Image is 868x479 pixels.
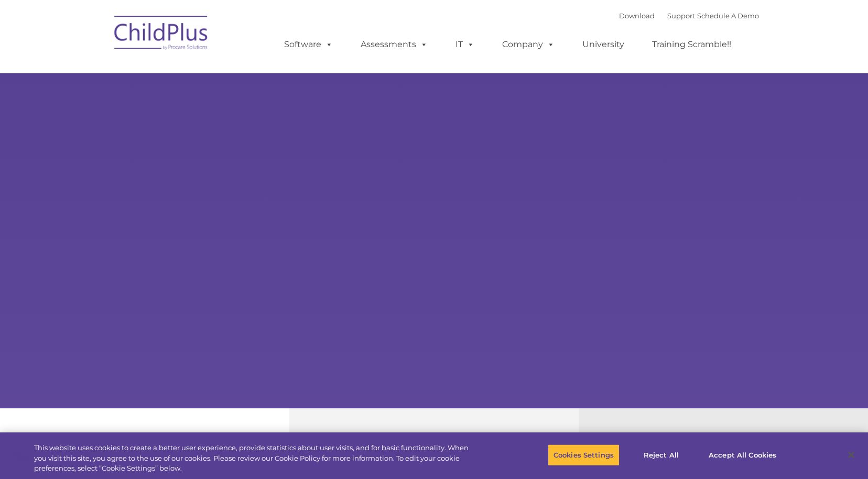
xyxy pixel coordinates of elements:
button: Reject All [628,444,694,466]
a: Support [667,12,695,20]
a: University [572,34,635,55]
a: Training Scramble!! [642,34,742,55]
button: Close [840,443,863,466]
a: Company [492,34,565,55]
img: ChildPlus by Procare Solutions [109,8,214,61]
button: Cookies Settings [548,444,620,466]
a: Download [619,12,655,20]
a: Software [274,34,343,55]
div: This website uses cookies to create a better user experience, provide statistics about user visit... [34,443,478,474]
button: Accept All Cookies [703,444,782,466]
a: Schedule A Demo [697,12,759,20]
a: Assessments [350,34,438,55]
a: IT [445,34,485,55]
font: | [619,12,759,20]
